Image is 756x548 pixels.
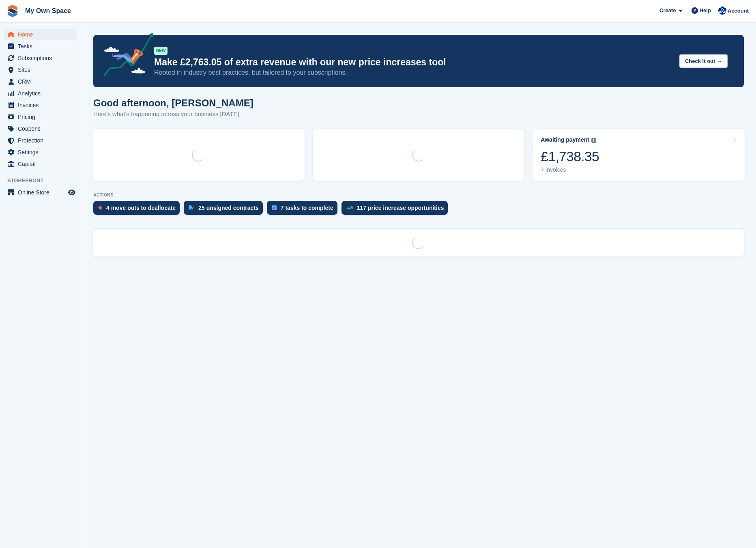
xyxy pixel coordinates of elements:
img: stora-icon-8386f47178a22dfd0bd8f6a31ec36ba5ce8667c1dd55bd0f319d3a0aa187defe.svg [6,5,19,17]
div: 4 move outs to deallocate [106,205,176,211]
span: Sites [18,64,67,76]
a: 7 tasks to complete [267,201,341,219]
p: Rooted in industry best practices, but tailored to your subscriptions. [154,68,673,77]
span: Online Store [18,187,67,198]
a: menu [4,111,77,123]
h1: Good afternoon, [PERSON_NAME] [93,97,253,108]
div: £1,738.35 [541,148,599,165]
p: Here's what's happening across your business [DATE] [93,110,253,119]
a: menu [4,64,77,76]
img: icon-info-grey-7440780725fd019a000dd9b08b2336e03edf1995a4989e88bcd33f0948082b44.svg [591,138,596,143]
span: Account [728,7,749,15]
a: 117 price increase opportunities [341,201,452,219]
div: 7 invoices [541,166,599,173]
a: menu [4,187,77,198]
img: move_outs_to_deallocate_icon-f764333ba52eb49d3ac5e1228854f67142a1ed5810a6f6cc68b1a99e826820c5.svg [98,205,102,210]
span: Protection [18,135,67,146]
img: task-75834270c22a3079a89374b754ae025e5fb1db73e45f91037f5363f120a921f8.svg [272,205,277,210]
a: menu [4,123,77,134]
p: ACTIONS [93,192,744,198]
a: My Own Space [22,4,74,17]
span: Invoices [18,99,67,111]
span: Create [659,6,676,15]
a: menu [4,29,77,40]
img: price_increase_opportunities-93ffe204e8149a01c8c9dc8f82e8f89637d9d84a8eef4429ea346261dce0b2c0.svg [346,206,353,210]
p: Make £2,763.05 of extra revenue with our new price increases tool [154,56,673,68]
span: Tasks [18,41,67,52]
div: NEW [154,47,168,55]
span: Settings [18,147,67,158]
div: 117 price increase opportunities [357,205,444,211]
span: Storefront [7,177,81,185]
a: 25 unsigned contracts [184,201,267,219]
span: CRM [18,76,67,87]
a: menu [4,76,77,87]
span: Home [18,29,67,40]
button: Check it out → [679,54,728,68]
span: Subscriptions [18,52,67,64]
a: menu [4,158,77,170]
span: Coupons [18,123,67,134]
a: menu [4,99,77,111]
a: menu [4,88,77,99]
img: Millie Webb [718,6,726,15]
span: Analytics [18,88,67,99]
div: Awaiting payment [541,136,589,143]
img: contract_signature_icon-13c848040528278c33f63329250d36e43548de30e8caae1d1a13099fd9432cc5.svg [189,205,194,210]
a: menu [4,52,77,64]
img: price-adjustments-announcement-icon-8257ccfd72463d97f412b2fc003d46551f7dbcb40ab6d574587a9cd5c0d94... [97,33,154,79]
a: 4 move outs to deallocate [93,201,184,219]
a: Preview store [67,188,77,197]
div: 25 unsigned contracts [198,205,259,211]
div: 7 tasks to complete [281,205,333,211]
span: Help [700,6,711,15]
a: menu [4,135,77,146]
a: menu [4,147,77,158]
a: Awaiting payment £1,738.35 7 invoices [533,129,745,181]
a: menu [4,41,77,52]
span: Capital [18,158,67,170]
span: Pricing [18,111,67,123]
